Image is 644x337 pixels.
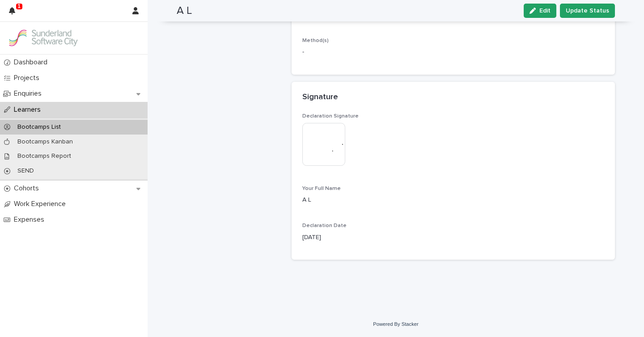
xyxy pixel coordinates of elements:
p: Projects [10,74,47,82]
span: Update Status [566,6,609,15]
h2: A L [177,4,192,17]
div: 1 [9,5,21,21]
p: A L [302,195,604,205]
p: Dashboard [10,58,55,67]
button: Update Status [560,4,615,18]
span: Your Full Name [302,186,341,191]
p: [DATE] [302,233,604,242]
p: Learners [10,105,48,114]
p: Enquiries [10,89,49,98]
p: SEND [10,167,41,175]
p: Bootcamps Report [10,152,78,160]
p: Work Experience [10,200,73,208]
button: Edit [524,4,556,18]
span: Declaration Date [302,223,347,228]
span: Method(s) [302,38,329,43]
span: Declaration Signature [302,114,359,119]
p: Cohorts [10,184,46,193]
p: Bootcamps List [10,123,68,131]
p: 1 [17,3,21,9]
p: Bootcamps Kanban [10,138,80,146]
h2: Signature [302,93,338,102]
span: Edit [539,8,551,14]
a: Powered By Stacker [373,321,418,327]
p: Expenses [10,215,51,224]
p: - [302,47,604,57]
img: GVzBcg19RCOYju8xzymn [7,29,79,47]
